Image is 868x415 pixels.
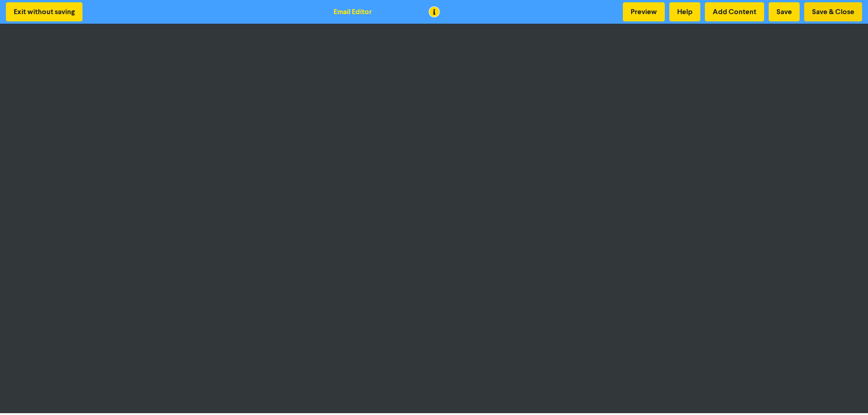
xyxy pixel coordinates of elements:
[623,2,665,21] button: Preview
[804,2,862,21] button: Save & Close
[669,2,700,21] button: Help
[705,2,764,21] button: Add Content
[6,2,82,21] button: Exit without saving
[769,2,800,21] button: Save
[334,6,372,17] div: Email Editor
